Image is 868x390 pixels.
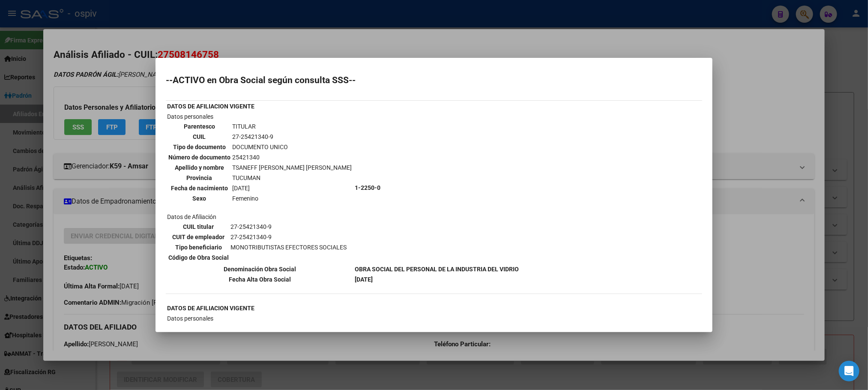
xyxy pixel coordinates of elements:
[168,173,231,183] th: Provincia
[232,122,352,131] td: TITULAR
[355,266,519,273] b: OBRA SOCIAL DEL PERSONAL DE LA INDUSTRIA DEL VIDRIO
[232,183,352,193] td: [DATE]
[168,232,229,242] th: CUIT de empleador
[232,163,352,172] td: TSANEFF [PERSON_NAME] [PERSON_NAME]
[168,253,229,262] th: Código de Obra Social
[167,112,353,264] td: Datos personales Datos de Afiliación
[168,132,231,141] th: CUIL
[168,122,231,131] th: Parentesco
[232,142,352,152] td: DOCUMENTO UNICO
[167,103,254,110] b: DATOS DE AFILIACION VIGENTE
[839,361,859,381] div: Open Intercom Messenger
[232,194,352,203] td: Femenino
[230,222,347,231] td: 27-25421340-9
[230,243,347,252] td: MONOTRIBUTISTAS EFECTORES SOCIALES
[166,76,702,84] h2: --ACTIVO en Obra Social según consulta SSS--
[168,183,231,193] th: Fecha de nacimiento
[168,194,231,203] th: Sexo
[232,153,352,162] td: 25421340
[168,153,231,162] th: Número de documento
[168,243,229,252] th: Tipo beneficiario
[232,173,352,183] td: TUCUMAN
[168,222,229,231] th: CUIL titular
[167,275,353,284] th: Fecha Alta Obra Social
[355,276,373,283] b: [DATE]
[232,132,352,141] td: 27-25421340-9
[167,305,254,312] b: DATOS DE AFILIACION VIGENTE
[355,184,380,191] b: 1-2250-0
[230,232,347,242] td: 27-25421340-9
[168,142,231,152] th: Tipo de documento
[167,264,353,274] th: Denominación Obra Social
[168,163,231,172] th: Apellido y nombre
